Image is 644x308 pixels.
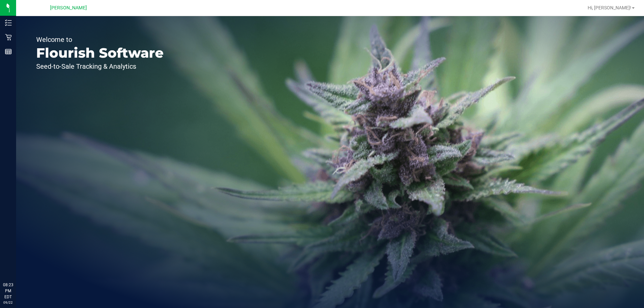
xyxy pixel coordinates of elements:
p: Welcome to [36,36,164,43]
p: Flourish Software [36,46,164,60]
inline-svg: Retail [5,34,12,41]
p: 08:23 PM EDT [3,282,13,300]
p: 09/22 [3,300,13,305]
inline-svg: Inventory [5,19,12,26]
span: [PERSON_NAME] [50,5,87,11]
span: Hi, [PERSON_NAME]! [588,5,631,10]
iframe: Resource center [7,254,27,274]
p: Seed-to-Sale Tracking & Analytics [36,63,164,70]
inline-svg: Reports [5,48,12,55]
